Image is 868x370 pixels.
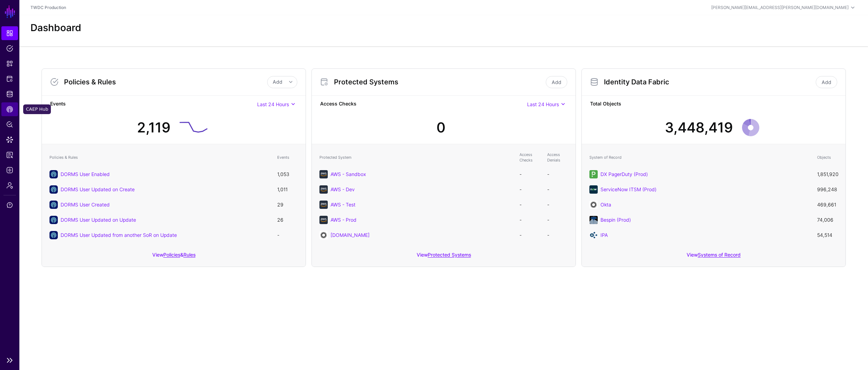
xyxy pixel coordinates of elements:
[516,167,544,182] td: -
[312,247,576,267] div: View
[61,202,110,207] a: DORMS User Created
[42,247,306,267] div: View &
[527,101,559,107] span: Last 24 Hours
[516,182,544,197] td: -
[6,202,13,209] span: Support
[1,118,18,131] a: Policy Lens
[516,212,544,228] td: -
[257,101,289,107] span: Last 24 Hours
[61,217,136,223] a: DORMS User Updated on Update
[61,186,135,192] a: DORMS User Updated on Create
[274,212,301,228] td: 26
[274,228,301,243] td: -
[61,171,110,177] a: DORMS User Enabled
[586,148,814,167] th: System of Record
[316,148,516,167] th: Protected System
[589,201,598,209] img: svg+xml;base64,PHN2ZyB3aWR0aD0iNjQiIGhlaWdodD0iNjQiIHZpZXdCb3g9IjAgMCA2NCA2NCIgZmlsbD0ibm9uZSIgeG...
[1,133,18,147] a: Data Lens
[61,232,177,238] a: DORMS User Updated from another SoR on Update
[516,148,544,167] th: Access Checks
[814,228,841,243] td: 54,514
[814,212,841,228] td: 74,006
[6,167,13,174] span: Logs
[319,201,328,209] img: svg+xml;base64,PHN2ZyB3aWR0aD0iNjQiIGhlaWdodD0iNjQiIHZpZXdCb3g9IjAgMCA2NCA2NCIgZmlsbD0ibm9uZSIgeG...
[544,228,571,243] td: -
[274,148,301,167] th: Events
[698,252,741,258] a: Systems of Record
[589,185,598,194] img: svg+xml;base64,PHN2ZyB3aWR0aD0iNjQiIGhlaWdodD0iNjQiIHZpZXdCb3g9IjAgMCA2NCA2NCIgZmlsbD0ibm9uZSIgeG...
[604,78,814,86] h3: Identity Data Fabric
[816,76,837,88] a: Add
[436,117,445,138] div: 0
[589,170,598,178] img: svg+xml;base64,PHN2ZyB3aWR0aD0iNjQiIGhlaWdodD0iNjQiIHZpZXdCb3g9IjAgMCA2NCA2NCIgZmlsbD0ibm9uZSIgeG...
[30,5,66,10] a: TWDC Production
[6,60,13,67] span: Snippets
[137,117,171,138] div: 2,119
[163,252,180,258] a: Policies
[6,45,13,52] span: Policies
[814,197,841,212] td: 469,661
[6,136,13,143] span: Data Lens
[516,228,544,243] td: -
[320,100,527,109] strong: Access Checks
[1,178,18,192] a: Admin
[544,167,571,182] td: -
[274,197,301,212] td: 29
[1,26,18,40] a: Dashboard
[814,182,841,197] td: 996,248
[1,57,18,71] a: Snippets
[50,100,257,109] strong: Events
[6,30,13,37] span: Dashboard
[1,163,18,177] a: Logs
[590,100,837,109] strong: Total Objects
[331,217,356,223] a: AWS - Prod
[319,170,328,178] img: svg+xml;base64,PHN2ZyB3aWR0aD0iNjQiIGhlaWdodD0iNjQiIHZpZXdCb3g9IjAgMCA2NCA2NCIgZmlsbD0ibm9uZSIgeG...
[183,252,196,258] a: Rules
[1,72,18,86] a: Protected Systems
[274,182,301,197] td: 1,011
[6,182,13,189] span: Admin
[546,76,567,88] a: Add
[589,216,598,224] img: svg+xml;base64,PHN2ZyB2ZXJzaW9uPSIxLjEiIGlkPSJMYXllcl8xIiB4bWxucz0iaHR0cDovL3d3dy53My5vcmcvMjAwMC...
[23,104,51,114] div: CAEP Hub
[30,22,81,34] h2: Dashboard
[331,232,370,238] a: [DOMAIN_NAME]
[1,102,18,116] a: CAEP Hub
[544,182,571,197] td: -
[814,148,841,167] th: Objects
[331,171,366,177] a: AWS - Sandbox
[273,79,282,85] span: Add
[4,4,16,19] a: SGNL
[1,41,18,55] a: Policies
[711,4,849,11] div: [PERSON_NAME][EMAIL_ADDRESS][PERSON_NAME][DOMAIN_NAME]
[319,231,328,239] img: svg+xml;base64,PHN2ZyB3aWR0aD0iNjQiIGhlaWdodD0iNjQiIHZpZXdCb3g9IjAgMCA2NCA2NCIgZmlsbD0ibm9uZSIgeG...
[6,75,13,82] span: Protected Systems
[64,78,267,86] h3: Policies & Rules
[665,117,733,138] div: 3,448,419
[319,216,328,224] img: svg+xml;base64,PHN2ZyB3aWR0aD0iNjQiIGhlaWdodD0iNjQiIHZpZXdCb3g9IjAgMCA2NCA2NCIgZmlsbD0ibm9uZSIgeG...
[544,212,571,228] td: -
[319,185,328,194] img: svg+xml;base64,PHN2ZyB3aWR0aD0iNjQiIGhlaWdodD0iNjQiIHZpZXdCb3g9IjAgMCA2NCA2NCIgZmlsbD0ibm9uZSIgeG...
[600,186,657,192] a: ServiceNow ITSM (Prod)
[814,167,841,182] td: 1,851,920
[600,202,611,207] a: Okta
[544,197,571,212] td: -
[334,78,544,86] h3: Protected Systems
[331,202,355,207] a: AWS - Test
[331,186,355,192] a: AWS - Dev
[544,148,571,167] th: Access Denials
[1,148,18,162] a: Access Reporting
[6,106,13,113] span: CAEP Hub
[428,252,471,258] a: Protected Systems
[582,247,846,267] div: View
[516,197,544,212] td: -
[600,217,631,223] a: Bespin (Prod)
[1,87,18,101] a: Identity Data Fabric
[6,91,13,98] span: Identity Data Fabric
[600,171,648,177] a: DX PagerDuty (Prod)
[589,231,598,239] img: svg+xml;base64,PD94bWwgdmVyc2lvbj0iMS4wIiBlbmNvZGluZz0iVVRGLTgiIHN0YW5kYWxvbmU9Im5vIj8+CjwhLS0gQ3...
[600,232,608,238] a: IPA
[46,148,274,167] th: Policies & Rules
[274,167,301,182] td: 1,053
[6,121,13,128] span: Policy Lens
